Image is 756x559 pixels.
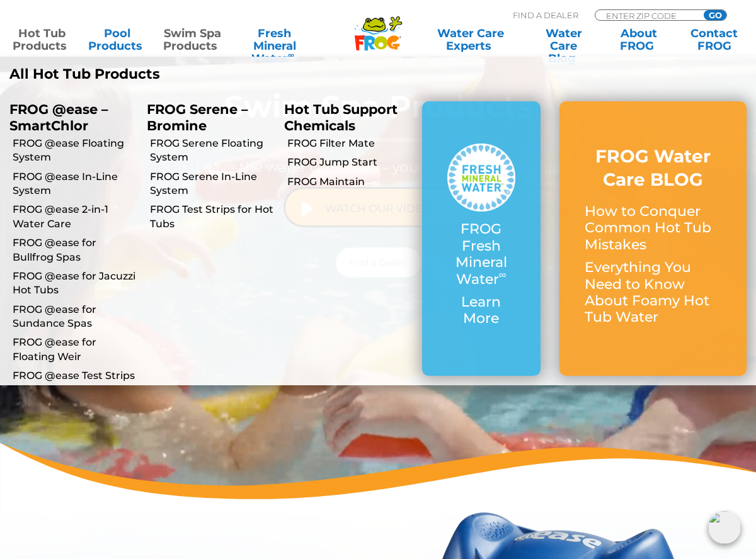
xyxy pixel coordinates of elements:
[147,101,265,133] p: FROG Serene – Bromine
[13,236,137,264] a: FROG @ease for Bullfrog Spas
[287,137,412,150] a: FROG Filter Mate
[708,511,741,544] img: openIcon
[13,170,137,198] a: FROG @ease In-Line System
[685,27,743,52] a: ContactFROG
[447,144,515,334] a: FROG Fresh Mineral Water∞ Learn More
[447,221,515,288] p: FROG Fresh Mineral Water
[13,336,137,364] a: FROG @ease for Floating Weir
[13,269,137,298] a: FROG @ease for Jacuzzi Hot Tubs
[605,10,690,21] input: Zip Code Form
[150,170,275,198] a: FROG Serene In-Line System
[9,101,128,133] p: FROG @ease – SmartChlor
[585,145,721,332] a: FROG Water Care BLOG How to Conquer Common Hot Tub Mistakes Everything You Need to Know About Foa...
[535,27,593,52] a: Water CareBlog
[13,303,137,331] a: FROG @ease for Sundance Spas
[585,145,721,191] h3: FROG Water Care BLOG
[287,155,412,169] a: FROG Jump Start
[499,268,507,281] sup: ∞
[585,259,721,326] p: Everything You Need to Know About Foamy Hot Tub Water
[288,50,294,60] sup: ∞
[447,294,515,327] p: Learn More
[9,66,369,82] a: All Hot Tub Products
[704,10,726,20] input: GO
[284,101,403,133] p: Hot Tub Support Chemicals
[150,203,275,231] a: FROG Test Strips for Hot Tubs
[610,27,668,52] a: AboutFROG
[423,27,518,52] a: Water CareExperts
[513,9,578,21] p: Find A Dealer
[287,175,412,189] a: FROG Maintain
[13,27,71,52] a: Hot TubProducts
[13,369,137,383] a: FROG @ease Test Strips
[238,27,311,52] a: Fresh MineralWater∞
[13,137,137,165] a: FROG @ease Floating System
[150,137,275,165] a: FROG Serene Floating System
[585,203,721,253] p: How to Conquer Common Hot Tub Mistakes
[13,203,137,231] a: FROG @ease 2-in-1 Water Care
[163,27,222,52] a: Swim SpaProducts
[88,27,146,52] a: PoolProducts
